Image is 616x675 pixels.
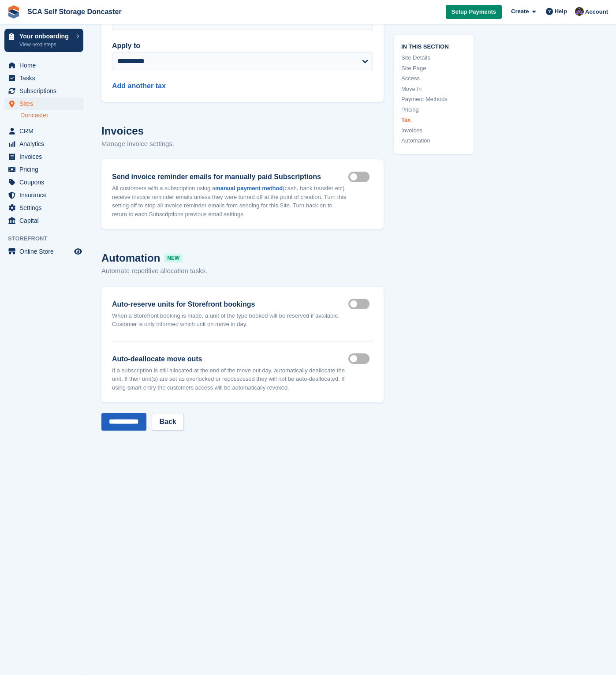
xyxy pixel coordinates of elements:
[446,5,502,19] a: Setup Payments
[112,354,348,364] label: Auto-deallocate move outs
[152,413,183,431] a: Back
[4,163,83,176] a: menu
[112,184,348,218] p: All customers with a subscription using a (cash, bank transfer etc) receive invoice reminder emai...
[19,41,72,49] p: View next steps
[19,245,72,258] span: Online Store
[7,5,20,19] img: stora-icon-8386f47178a22dfd0bd8f6a31ec36ba5ce8667c1dd55bd0f319d3a0aa187defe.svg
[4,85,83,97] a: menu
[348,358,373,360] label: Auto deallocate move outs
[401,41,467,50] span: In this section
[348,176,373,177] label: Manual invoice mailers on
[112,70,373,91] div: Add another tax
[4,214,83,227] a: menu
[112,366,348,392] p: If a subscription is still allocated at the end of the move out day, automatically deallocate the...
[19,59,72,71] span: Home
[73,246,83,257] a: Preview store
[4,150,83,163] a: menu
[401,95,467,104] a: Payment Methods
[401,74,467,83] a: Access
[215,185,283,191] a: manual payment method
[19,125,72,137] span: CRM
[164,254,183,262] span: NEW
[4,138,83,150] a: menu
[4,59,83,71] a: menu
[112,41,373,51] label: Apply to
[19,150,72,163] span: Invoices
[401,136,467,145] a: Automation
[19,97,72,110] span: Sites
[101,266,384,276] p: Automate repetitive allocation tasks.
[401,64,467,72] a: Site Page
[19,33,72,39] p: Your onboarding
[4,72,83,84] a: menu
[401,105,467,114] a: Pricing
[24,4,125,19] a: SCA Self Storage Doncaster
[585,7,608,16] span: Account
[4,176,83,188] a: menu
[4,202,83,214] a: menu
[555,7,567,16] span: Help
[19,189,72,201] span: Insurance
[19,202,72,214] span: Settings
[20,111,83,120] a: Doncaster
[348,304,373,305] label: Auto reserve on storefront
[401,126,467,135] a: Invoices
[452,7,496,16] span: Setup Payments
[4,125,83,137] a: menu
[4,189,83,201] a: menu
[101,139,384,149] p: Manage invoice settings.
[19,72,72,84] span: Tasks
[112,172,348,182] label: Send invoice reminder emails for manually paid Subscriptions
[19,85,72,97] span: Subscriptions
[401,116,467,124] a: Tax
[19,163,72,176] span: Pricing
[19,214,72,227] span: Capital
[112,299,348,310] label: Auto-reserve units for Storefront bookings
[401,84,467,93] a: Move In
[101,123,384,139] h2: Invoices
[101,250,384,266] h2: Automation
[112,311,348,329] p: When a Storefront booking is made, a unit of the type booked will be reserved if available. Custo...
[575,7,584,16] img: Ross Chapman
[4,97,83,110] a: menu
[8,234,88,243] span: Storefront
[19,138,72,150] span: Analytics
[401,53,467,62] a: Site Details
[4,245,83,258] a: menu
[19,176,72,188] span: Coupons
[511,7,529,16] span: Create
[4,29,83,52] a: Your onboarding View next steps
